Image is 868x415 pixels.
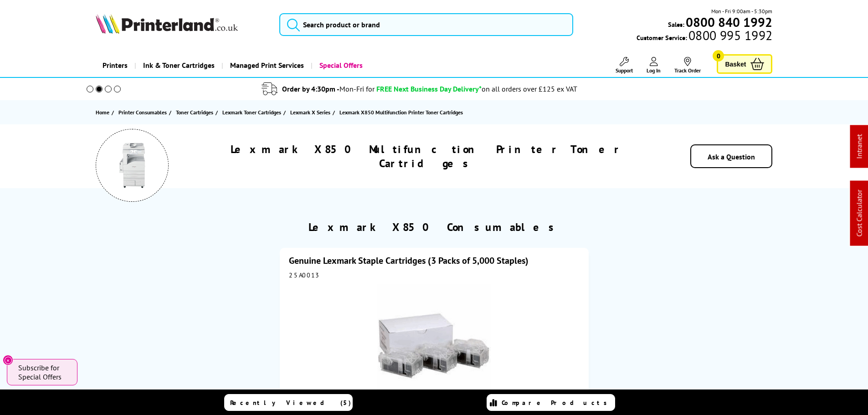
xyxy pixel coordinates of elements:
span: Toner Cartridges [176,108,213,117]
span: Lexmark X850 Multifunction Printer Toner Cartridges [339,109,463,116]
a: Home [96,108,112,117]
div: on all orders over £125 ex VAT [482,84,577,93]
span: 0800 995 1992 [687,31,772,40]
span: FREE Next Business Day Delivery* [376,84,482,93]
span: Printer Consumables [118,108,167,117]
span: Subscribe for Special Offers [18,363,68,381]
span: Sales: [668,20,684,29]
h2: Lexmark X850 Consumables [308,220,560,234]
span: Lexmark Toner Cartridges [222,108,281,117]
a: Cost Calculator [855,190,864,237]
div: 25A0013 [289,271,580,279]
span: 0 [713,50,724,61]
a: Lexmark X Series [290,108,333,117]
a: Ask a Question [708,152,755,161]
li: modal_delivery [74,81,765,97]
b: 0800 840 1992 [686,14,772,31]
span: Recently Viewed (5) [230,399,351,407]
a: Managed Print Services [221,54,311,77]
a: Printer Consumables [118,108,169,117]
a: Intranet [855,134,864,159]
a: Log In [647,57,661,74]
span: Log In [647,67,661,74]
span: Customer Service: [637,31,772,42]
a: Printerland Logo [96,14,268,36]
span: Mon - Fri 9:00am - 5:30pm [711,7,772,15]
h1: Lexmark X850 Multifunction Printer Toner Cartridges [196,142,657,170]
input: Search product or brand [279,13,573,36]
span: Order by 4:30pm - [282,84,375,93]
a: Toner Cartridges [176,108,216,117]
a: Basket 0 [717,54,772,74]
a: Ink & Toner Cartridges [134,54,221,77]
img: Lexmark Staple Cartridges (3 Packs of 5,000 Staples) [377,284,491,398]
button: Close [3,355,13,365]
img: Printerland Logo [96,14,238,34]
a: Track Order [674,57,701,74]
span: Compare Products [502,399,612,407]
span: Ink & Toner Cartridges [143,54,215,77]
a: Genuine Lexmark Staple Cartridges (3 Packs of 5,000 Staples) [289,255,529,266]
a: Special Offers [311,54,370,77]
a: Support [616,57,633,74]
img: Lexmark X850 Multifunction Printer Toner Cartridges [109,143,155,188]
a: 0800 840 1992 [684,18,772,26]
span: Basket [725,58,746,70]
a: Printers [96,54,134,77]
span: Mon-Fri for [339,84,375,93]
a: Lexmark Toner Cartridges [222,108,283,117]
span: Support [616,67,633,74]
a: Compare Products [487,394,615,411]
span: Lexmark X Series [290,108,330,117]
a: Recently Viewed (5) [224,394,353,411]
